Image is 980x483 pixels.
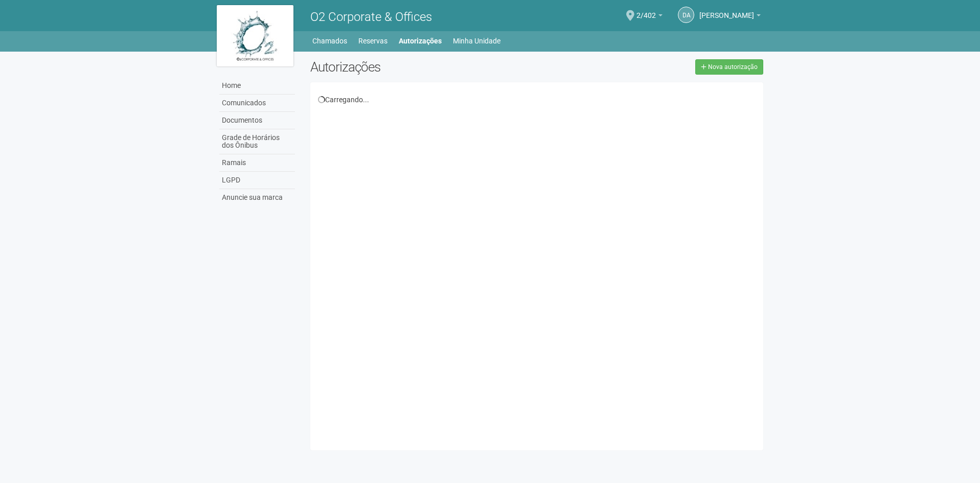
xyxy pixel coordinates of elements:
a: Home [219,77,295,95]
a: 2/402 [636,13,663,21]
a: [PERSON_NAME] [699,13,761,21]
h2: Autorizações [310,59,529,75]
a: Reservas [358,34,388,48]
img: logo.jpg [217,5,293,66]
a: Minha Unidade [453,34,500,48]
a: Comunicados [219,95,295,112]
a: Ramais [219,154,295,172]
span: Nova autorização [708,63,758,71]
a: Autorizações [399,34,442,48]
div: Carregando... [318,95,756,104]
a: Chamados [312,34,347,48]
span: Daniel Andres Soto Lozada [699,2,754,19]
a: Anuncie sua marca [219,189,295,206]
a: DA [678,7,694,23]
a: Documentos [219,112,295,129]
span: 2/402 [636,2,656,19]
a: Nova autorização [695,59,763,75]
span: O2 Corporate & Offices [310,10,432,24]
a: LGPD [219,172,295,189]
a: Grade de Horários dos Ônibus [219,129,295,154]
